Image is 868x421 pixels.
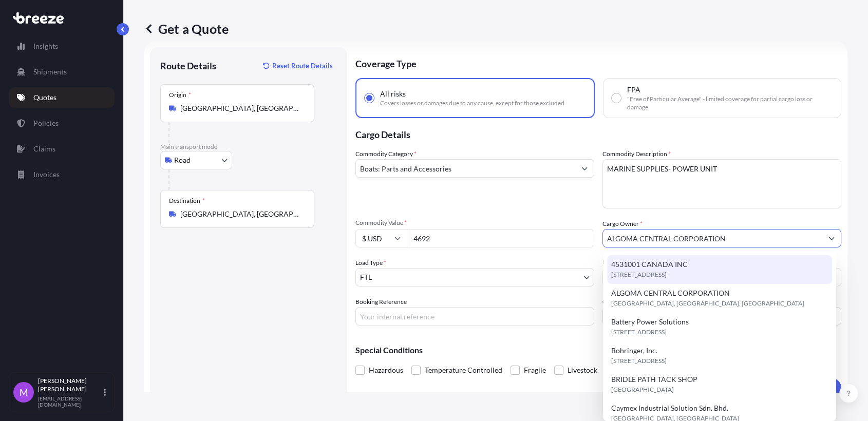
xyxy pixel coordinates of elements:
[355,118,841,149] p: Cargo Details
[180,103,301,113] input: Origin
[33,92,56,103] p: Quotes
[360,272,372,282] span: FTL
[524,362,546,378] span: Fragile
[38,377,102,393] p: [PERSON_NAME] [PERSON_NAME]
[568,362,597,378] span: Livestock
[602,219,643,229] label: Cargo Owner
[38,395,102,408] p: [EMAIL_ADDRESS][DOMAIN_NAME]
[33,169,60,180] p: Invoices
[611,327,667,337] span: [STREET_ADDRESS]
[425,362,502,378] span: Temperature Controlled
[180,209,301,219] input: Destination
[33,41,58,51] p: Insights
[169,91,191,99] div: Origin
[355,47,841,78] p: Coverage Type
[380,99,564,107] span: Covers losses or damages due to any cause, except for those excluded
[603,229,822,247] input: Full name
[356,159,575,178] input: Select a commodity type
[33,118,59,128] p: Policies
[144,21,229,37] p: Get a Quote
[611,288,730,298] span: ALGOMA CENTRAL CORPORATION
[627,95,833,111] span: "Free of Particular Average" - limited coverage for partial cargo loss or damage
[272,61,333,71] p: Reset Route Details
[355,149,417,159] label: Commodity Category
[160,151,232,169] button: Select transport
[611,346,657,356] span: Bohringer, Inc.
[611,403,728,413] span: Caymex Industrial Solution Sdn. Bhd.
[611,356,667,366] span: [STREET_ADDRESS]
[33,67,67,77] p: Shipments
[822,229,841,247] button: Show suggestions
[355,307,594,326] input: Your internal reference
[20,387,28,397] span: M
[355,258,386,268] span: Load Type
[369,362,403,378] span: Hazardous
[33,144,55,154] p: Claims
[602,159,841,208] textarea: MARINE SUPPLIES- POWER UNIT
[611,259,688,270] span: 4531001 CANADA INC
[355,219,594,227] span: Commodity Value
[611,270,667,280] span: [STREET_ADDRESS]
[611,317,689,327] span: Battery Power Solutions
[380,89,406,99] span: All risks
[355,346,841,354] p: Special Conditions
[627,85,640,95] span: FPA
[169,197,205,205] div: Destination
[174,155,191,165] span: Road
[407,229,594,247] input: Type amount
[160,143,337,151] p: Main transport mode
[575,159,594,178] button: Show suggestions
[602,149,671,159] label: Commodity Description
[611,385,674,395] span: [GEOGRAPHIC_DATA]
[611,374,697,385] span: BRIDLE PATH TACK SHOP
[611,298,804,309] span: [GEOGRAPHIC_DATA], [GEOGRAPHIC_DATA], [GEOGRAPHIC_DATA]
[355,297,407,307] label: Booking Reference
[160,60,216,72] p: Route Details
